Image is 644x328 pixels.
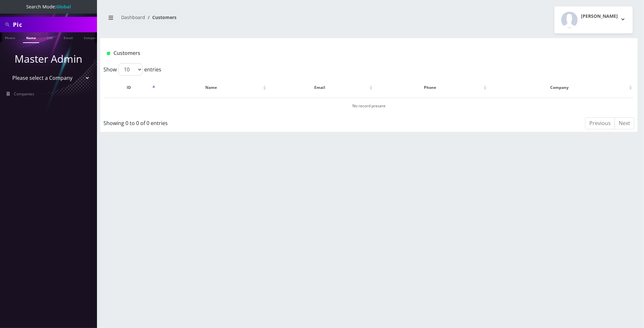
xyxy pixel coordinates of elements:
[103,117,320,127] div: Showing 0 to 0 of 0 entries
[60,32,76,42] a: Email
[554,6,633,33] button: [PERSON_NAME]
[80,32,102,42] a: Company
[26,4,71,10] span: Search Mode:
[268,78,374,97] th: Email: activate to sort column ascending
[107,50,542,56] h1: Customers
[104,98,634,114] td: No record present
[56,4,71,10] strong: Global
[105,11,364,29] nav: breadcrumb
[157,78,268,97] th: Name: activate to sort column ascending
[13,18,95,31] input: Search All Companies
[375,78,488,97] th: Phone: activate to sort column ascending
[44,32,56,42] a: SIM
[104,78,157,97] th: ID: activate to sort column descending
[581,14,618,19] h2: [PERSON_NAME]
[103,63,161,76] label: Show entries
[118,63,143,76] select: Showentries
[14,91,35,97] span: Companies
[2,32,18,42] a: Phone
[585,117,615,129] a: Previous
[23,32,39,43] a: Name
[489,78,634,97] th: Company: activate to sort column ascending
[145,14,177,21] li: Customers
[615,117,634,129] a: Next
[121,14,145,20] a: Dashboard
